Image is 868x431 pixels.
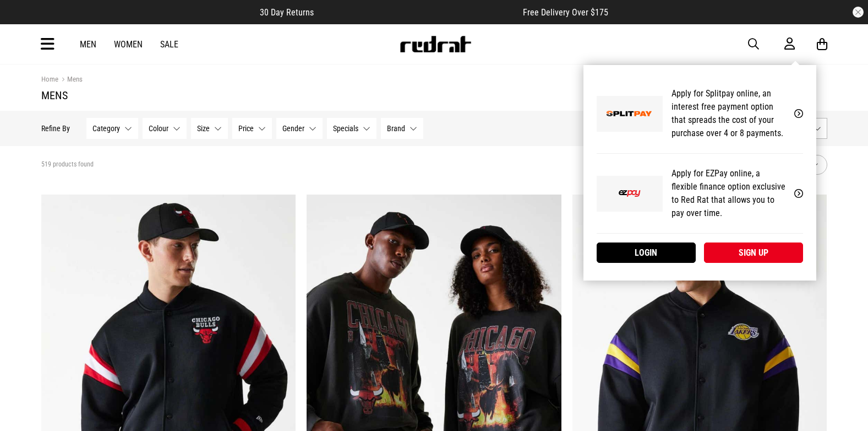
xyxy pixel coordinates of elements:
[282,124,304,133] span: Gender
[387,124,405,133] span: Brand
[327,118,376,139] button: Specials
[86,118,138,139] button: Category
[381,118,423,139] button: Brand
[92,124,120,133] span: Category
[191,118,228,139] button: Size
[672,167,785,220] p: Apply for EZPay online, a flexible finance option exclusive to Red Rat that allows you to pay ove...
[260,7,314,18] span: 30 Day Returns
[41,160,94,169] span: 519 products found
[597,154,803,234] a: Apply for EZPay online, a flexible finance option exclusive to Red Rat that allows you to pay ove...
[143,118,187,139] button: Colour
[41,124,70,133] p: Refine By
[597,243,696,263] a: Login
[597,74,803,154] a: Apply for Splitpay online, an interest free payment option that spreads the cost of your purchase...
[399,36,472,52] img: Redrat logo
[523,7,608,18] span: Free Delivery Over $175
[333,124,358,133] span: Specials
[336,7,501,18] iframe: Customer reviews powered by Trustpilot
[238,124,254,133] span: Price
[276,118,323,139] button: Gender
[41,75,58,83] a: Home
[149,124,168,133] span: Colour
[160,39,178,50] a: Sale
[704,243,803,263] a: Sign up
[41,89,827,102] h1: Mens
[232,118,272,139] button: Price
[58,75,83,85] a: Mens
[114,39,143,50] a: Women
[672,87,785,140] p: Apply for Splitpay online, an interest free payment option that spreads the cost of your purchase...
[80,39,96,50] a: Men
[197,124,210,133] span: Size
